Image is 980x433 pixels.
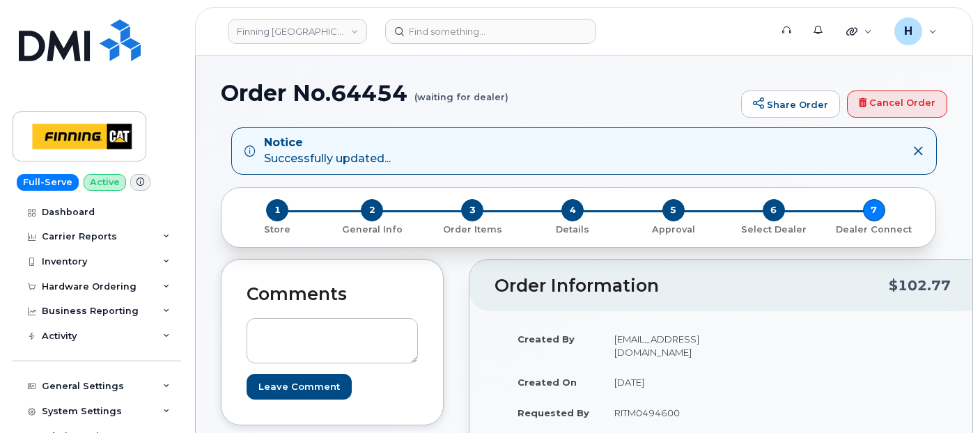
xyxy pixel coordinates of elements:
[327,223,417,236] p: General Info
[602,367,717,397] td: [DATE]
[561,199,584,221] span: 4
[763,199,785,221] span: 6
[247,285,418,304] h2: Comments
[518,407,589,418] strong: Requested By
[522,221,623,236] a: 4 Details
[221,81,734,105] h1: Order No.64454
[518,333,575,345] strong: Created By
[428,223,517,236] p: Order Items
[662,199,685,221] span: 5
[495,276,889,296] h2: Order Information
[266,199,288,221] span: 1
[322,221,422,236] a: 2 General Info
[247,374,352,400] input: Leave Comment
[238,223,316,236] p: Store
[233,221,322,236] a: 1 Store
[361,199,383,221] span: 2
[724,221,824,236] a: 6 Select Dealer
[602,324,717,367] td: [EMAIL_ADDRESS][DOMAIN_NAME]
[847,90,947,118] a: Cancel Order
[461,199,483,221] span: 3
[629,223,718,236] p: Approval
[264,135,391,167] div: Successfully updated...
[518,377,577,388] strong: Created On
[422,221,522,236] a: 3 Order Items
[889,272,951,299] div: $102.77
[623,221,724,236] a: 5 Approval
[602,397,717,428] td: RITM0494600
[741,90,840,118] a: Share Order
[414,81,508,102] small: (waiting for dealer)
[264,135,391,151] strong: Notice
[528,223,617,236] p: Details
[729,223,818,236] p: Select Dealer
